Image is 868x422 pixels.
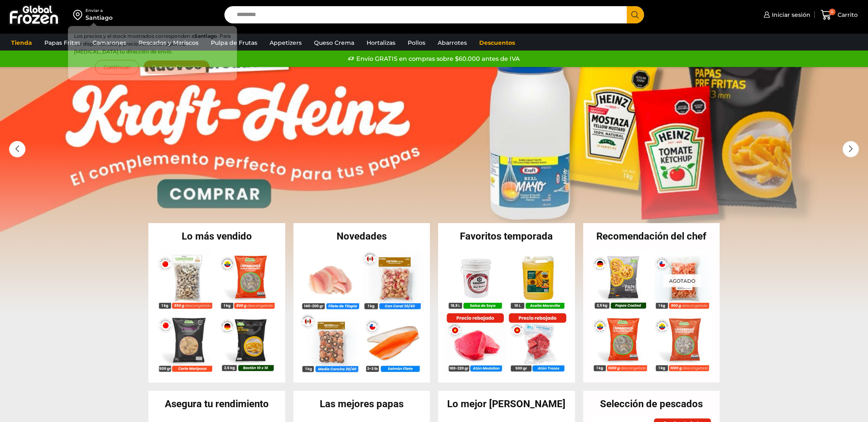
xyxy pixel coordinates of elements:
[40,35,84,51] a: Papas Fritas
[770,11,810,19] span: Iniciar sesión
[148,399,285,409] h2: Asegura tu rendimiento
[85,14,113,22] div: Santiago
[829,9,836,15] span: 0
[143,60,210,74] button: Cambiar Dirección
[362,35,399,51] a: Hortalizas
[434,35,471,51] a: Abarrotes
[74,32,231,56] p: Los precios y el stock mostrados corresponden a . Para ver disponibilidad y precios en otras regi...
[475,35,519,51] a: Descuentos
[310,35,358,51] a: Queso Crema
[265,35,306,51] a: Appetizers
[583,399,720,409] h2: Selección de pescados
[9,141,25,157] div: Previous slide
[293,399,430,409] h2: Las mejores papas
[404,35,429,51] a: Pollos
[836,11,858,19] span: Carrito
[95,60,139,74] button: Continuar
[663,274,701,287] p: Agotado
[438,399,575,409] h2: Lo mejor [PERSON_NAME]
[7,35,36,51] a: Tienda
[73,8,85,22] img: address-field-icon.svg
[438,231,575,241] h2: Favoritos temporada
[194,33,217,39] strong: Santiago
[627,6,644,23] button: Search button
[148,231,285,241] h2: Lo más vendido
[819,5,860,25] a: 0 Carrito
[583,231,720,241] h2: Recomendación del chef
[293,231,430,241] h2: Novedades
[85,8,113,14] div: Enviar a
[843,141,859,157] div: Next slide
[762,7,810,23] a: Iniciar sesión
